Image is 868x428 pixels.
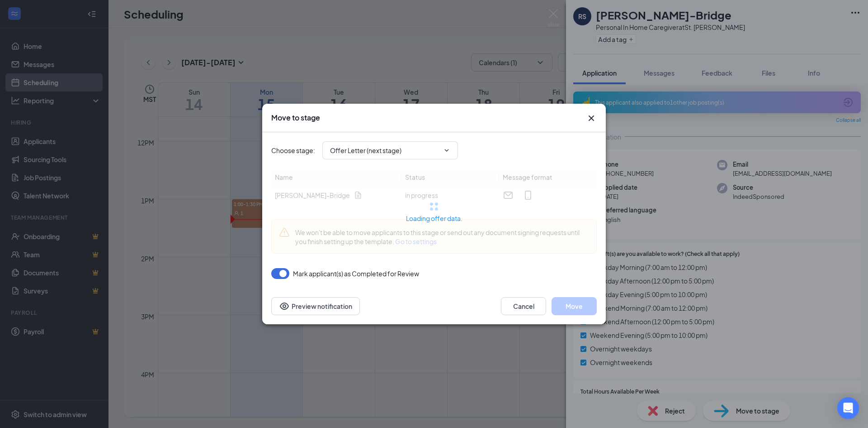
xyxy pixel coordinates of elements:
div: Loading offer data. [271,211,597,223]
svg: Eye [279,301,290,312]
button: Close [586,113,597,124]
svg: ChevronDown [443,147,450,154]
button: Preview notificationEye [271,297,360,315]
svg: Cross [586,113,597,124]
span: Mark applicant(s) as Completed for Review [293,268,419,279]
div: Open Intercom Messenger [837,397,859,419]
h3: Move to stage [271,113,320,123]
span: Choose stage : [271,145,315,155]
button: Cancel [501,297,546,315]
button: Move [552,297,597,315]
